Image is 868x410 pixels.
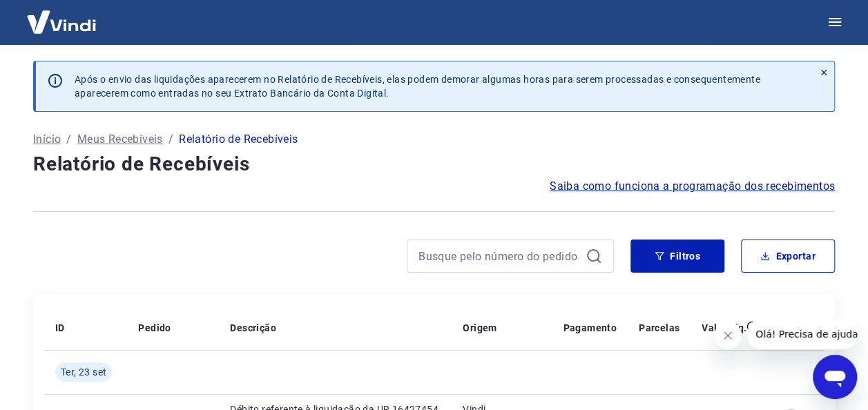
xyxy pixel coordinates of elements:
p: ID [55,321,65,335]
img: Vindi [17,1,106,43]
a: Início [33,131,61,148]
p: Origem [463,321,496,335]
p: / [168,131,173,148]
span: Ter, 23 set [61,365,106,379]
p: Parcelas [639,321,679,335]
a: Meus Recebíveis [77,131,163,148]
input: Busque pelo número do pedido [418,246,580,266]
button: Filtros [630,240,724,273]
a: Saiba como funciona a programação dos recebimentos [550,178,835,195]
p: Descrição [230,321,276,335]
iframe: Fechar mensagem [714,322,742,349]
p: Relatório de Recebíveis [179,131,298,148]
span: Olá! Precisa de ajuda? [8,10,116,21]
iframe: Mensagem da empresa [747,319,857,349]
p: / [66,131,71,148]
p: Pedido [138,321,171,335]
iframe: Botão para abrir a janela de mensagens [813,355,857,399]
button: Exportar [741,240,835,273]
p: Pagamento [563,321,617,335]
h4: Relatório de Recebíveis [33,150,835,178]
p: Valor Líq. [702,321,746,335]
p: Após o envio das liquidações aparecerem no Relatório de Recebíveis, elas podem demorar algumas ho... [75,72,802,100]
